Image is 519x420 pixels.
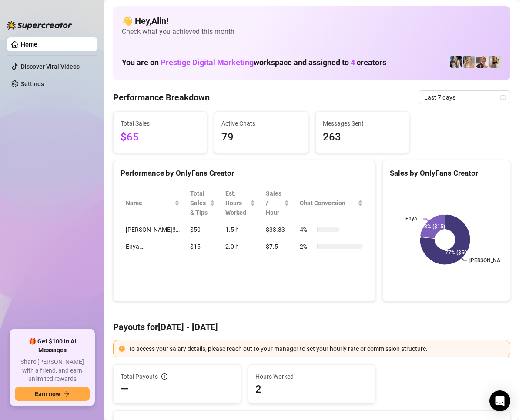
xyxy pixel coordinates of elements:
[161,58,254,67] span: Prestige Digital Marketing
[35,390,60,397] span: Earn now
[15,387,90,401] button: Earn nowarrow-right
[113,321,510,333] h4: Payouts for [DATE] - [DATE]
[351,58,355,67] span: 4
[405,216,421,222] text: Enya…
[121,185,185,221] th: Name
[424,91,505,104] span: Last 7 days
[476,56,488,68] img: dev!!
[21,80,44,87] a: Settings
[121,382,129,396] span: —
[300,242,314,251] span: 2 %
[185,221,220,238] td: $50
[489,56,501,68] img: chloe!!
[121,129,200,146] span: $65
[300,225,314,234] span: 4 %
[300,198,356,208] span: Chat Conversion
[185,238,220,255] td: $15
[128,344,505,353] div: To access your salary details, please reach out to your manager to set your hourly rate or commis...
[121,119,200,128] span: Total Sales
[261,185,295,221] th: Sales / Hour
[261,238,295,255] td: $7.5
[489,390,510,411] div: Open Intercom Messenger
[113,91,210,103] h4: Performance Breakdown
[119,346,125,352] span: exclamation-circle
[450,56,462,68] img: Emma
[121,167,368,179] div: Performance by OnlyFans Creator
[469,257,516,263] text: [PERSON_NAME]!!…
[261,221,295,238] td: $33.33
[323,129,402,146] span: 263
[122,15,502,27] h4: 👋 Hey, Alin !
[15,358,90,383] span: Share [PERSON_NAME] with a friend, and earn unlimited rewards
[225,189,248,217] div: Est. Hours Worked
[500,95,506,100] span: calendar
[220,221,260,238] td: 1.5 h
[15,337,90,354] span: 🎁 Get $100 in AI Messages
[463,56,475,68] img: Enya
[190,189,208,217] span: Total Sales & Tips
[266,189,283,217] span: Sales / Hour
[121,221,185,238] td: [PERSON_NAME]!!…
[221,119,301,128] span: Active Chats
[121,238,185,255] td: Enya…
[64,391,70,397] span: arrow-right
[185,185,220,221] th: Total Sales & Tips
[255,372,368,381] span: Hours Worked
[161,373,167,380] span: info-circle
[21,63,80,70] a: Discover Viral Videos
[122,27,502,37] span: Check what you achieved this month
[122,58,386,67] h1: You are on workspace and assigned to creators
[121,372,158,381] span: Total Payouts
[255,382,368,396] span: 2
[390,167,503,179] div: Sales by OnlyFans Creator
[126,198,173,208] span: Name
[21,41,37,48] a: Home
[323,119,402,128] span: Messages Sent
[221,129,301,146] span: 79
[220,238,260,255] td: 2.0 h
[295,185,368,221] th: Chat Conversion
[7,21,72,30] img: logo-BBDzfeDw.svg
